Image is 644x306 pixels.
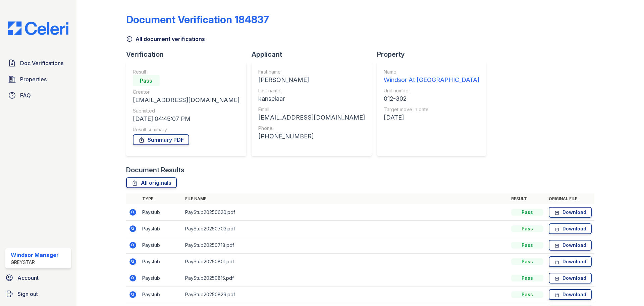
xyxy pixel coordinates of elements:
a: Name Windsor At [GEOGRAPHIC_DATA] [384,69,479,85]
a: Account [3,271,74,285]
div: [EMAIL_ADDRESS][DOMAIN_NAME] [133,95,239,105]
div: Windsor At [GEOGRAPHIC_DATA] [384,75,479,85]
td: PayStub20250703.pdf [182,221,508,237]
th: Type [140,193,182,204]
a: FAQ [5,89,71,102]
div: Pass [511,275,543,281]
a: Sign out [3,287,74,301]
div: Target move in date [384,106,479,113]
div: Greystar [11,259,59,266]
div: [EMAIL_ADDRESS][DOMAIN_NAME] [258,113,365,122]
div: [PHONE_NUMBER] [258,132,365,141]
a: Doc Verifications [5,56,71,70]
div: [DATE] [384,113,479,122]
div: Windsor Manager [11,251,59,259]
td: Paystub [140,254,182,270]
th: Result [508,193,546,204]
div: First name [258,69,365,75]
a: Download [549,256,592,267]
div: Applicant [252,50,377,59]
div: Pass [511,242,543,249]
span: Properties [20,75,47,83]
a: All originals [126,177,177,188]
td: Paystub [140,221,182,237]
td: PayStub20250718.pdf [182,237,508,254]
span: Doc Verifications [20,59,63,67]
div: Document Results [126,165,184,175]
div: Pass [511,225,543,232]
span: FAQ [20,91,31,99]
div: Last name [258,87,365,94]
div: Verification [126,50,252,59]
div: Pass [511,291,543,298]
span: Account [17,274,39,282]
div: Property [377,50,491,59]
a: Properties [5,73,71,86]
div: Result summary [133,126,239,133]
div: Unit number [384,87,479,94]
th: Original file [546,193,594,204]
div: Email [258,106,365,113]
div: Creator [133,89,239,95]
div: Pass [133,75,160,86]
div: Phone [258,125,365,132]
div: Submitted [133,107,239,114]
td: PayStub20250815.pdf [182,270,508,287]
a: Download [549,289,592,300]
div: kanselaar [258,94,365,103]
td: Paystub [140,270,182,287]
a: All document verifications [126,35,205,43]
div: Document Verification 184837 [126,13,269,26]
a: Download [549,207,592,218]
a: Download [549,223,592,234]
a: Download [549,273,592,283]
div: 012-302 [384,94,479,103]
a: Summary PDF [133,134,189,145]
td: PayStub20250829.pdf [182,287,508,303]
td: Paystub [140,287,182,303]
div: [PERSON_NAME] [258,75,365,85]
td: PayStub20250620.pdf [182,204,508,221]
td: PayStub20250801.pdf [182,254,508,270]
td: Paystub [140,204,182,221]
div: Pass [511,209,543,216]
span: Sign out [17,290,38,298]
div: [DATE] 04:45:07 PM [133,114,239,124]
div: Result [133,69,239,75]
div: Name [384,69,479,75]
th: File name [182,193,508,204]
a: Download [549,240,592,251]
img: CE_Logo_Blue-a8612792a0a2168367f1c8372b55b34899dd931a85d93a1a3d3e32e68fde9ad4.png [3,21,74,35]
div: Pass [511,258,543,265]
td: Paystub [140,237,182,254]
